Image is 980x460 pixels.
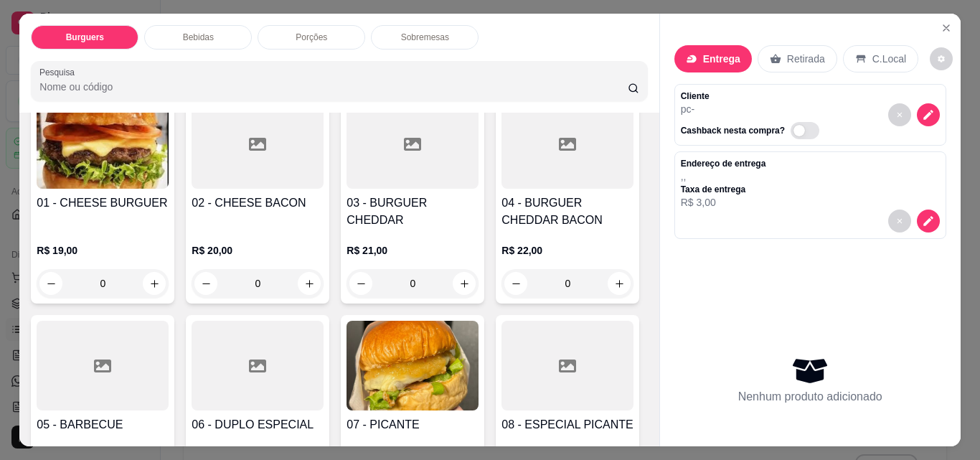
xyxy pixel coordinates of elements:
[37,99,169,189] img: product-image
[296,32,327,43] p: Porções
[791,122,825,139] label: Automatic updates
[935,17,958,39] button: Close
[183,32,214,43] p: Bebidas
[192,416,324,433] h4: 06 - DUPLO ESPECIAL
[501,194,633,229] h4: 04 - BURGUER CHEDDAR BACON
[347,321,479,410] img: product-image
[401,32,449,43] p: Sobremesas
[703,52,740,66] p: Entrega
[681,90,825,102] p: Cliente
[347,194,479,229] h4: 03 - BURGUER CHEDDAR
[738,388,882,405] p: Nenhum produto adicionado
[501,243,633,258] p: R$ 22,00
[37,416,169,433] h4: 05 - BARBECUE
[681,125,785,136] p: Cashback nesta compra?
[872,52,906,66] p: C.Local
[37,194,169,212] h4: 01 - CHEESE BURGUER
[888,103,911,126] button: decrease-product-quantity
[681,102,825,116] p: pc -
[681,158,766,169] p: Endereço de entrega
[681,169,766,184] p: , ,
[347,416,479,433] h4: 07 - PICANTE
[347,243,479,258] p: R$ 21,00
[66,32,104,43] p: Burguers
[192,194,324,212] h4: 02 - CHEESE BACON
[501,416,633,433] h4: 08 - ESPECIAL PICANTE
[681,184,766,195] p: Taxa de entrega
[681,195,766,210] p: R$ 3,00
[917,210,940,233] button: decrease-product-quantity
[787,52,825,66] p: Retirada
[930,47,953,70] button: decrease-product-quantity
[39,80,628,94] input: Pesquisa
[192,243,324,258] p: R$ 20,00
[888,210,911,233] button: decrease-product-quantity
[39,66,80,78] label: Pesquisa
[917,103,940,126] button: decrease-product-quantity
[37,243,169,258] p: R$ 19,00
